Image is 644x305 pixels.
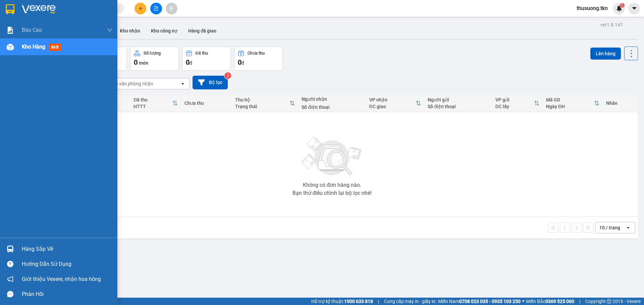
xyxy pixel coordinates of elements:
[196,51,208,56] div: Đã thu
[150,3,162,14] button: file-add
[7,291,13,297] span: message
[22,44,45,50] span: Kho hàng
[631,5,637,11] span: caret-down
[616,5,622,11] img: icon-new-feature
[144,51,161,56] div: Số lượng
[7,44,14,51] img: warehouse-icon
[7,276,13,282] span: notification
[22,26,42,34] span: Báo cáo
[107,27,112,33] span: down
[169,6,174,11] span: aim
[182,47,231,71] button: Đã thu0đ
[232,94,298,112] th: Toggle SortBy
[22,275,101,283] span: Giới thiệu Vexere, nhận hoa hồng
[459,299,521,304] strong: 0708 023 035 - 0935 103 250
[428,104,488,109] div: Số điện thoại
[130,94,181,112] th: Toggle SortBy
[6,4,14,14] img: logo-vxr
[190,60,192,66] span: đ
[620,3,625,8] sup: 1
[302,96,362,102] div: Người nhận
[571,4,613,12] span: thusuong.tkn
[49,44,61,51] span: mới
[495,97,534,102] div: VP gửi
[22,244,112,254] div: Hàng sắp về
[303,182,361,188] div: Không có đơn hàng nào.
[133,104,172,109] div: HTTT
[607,299,611,304] span: copyright
[241,60,244,66] span: đ
[238,58,241,66] span: 0
[599,224,620,231] div: 10 / trang
[183,23,222,39] button: Hàng đã giao
[22,259,112,269] div: Hướng dẫn sử dụng
[378,298,379,305] span: |
[7,261,13,267] span: question-circle
[384,298,436,305] span: Cung cấp máy in - giấy in:
[134,58,138,66] span: 0
[133,97,172,102] div: Đã thu
[154,6,158,11] span: file-add
[579,298,580,305] span: |
[606,100,635,106] div: Nhãn
[628,3,640,14] button: caret-down
[546,97,594,102] div: Mã GD
[600,21,623,28] div: ver 1.8.147
[311,298,373,305] span: Hỗ trợ kỹ thuật:
[369,104,416,109] div: ĐC giao
[7,245,14,252] img: warehouse-icon
[626,225,631,230] svg: open
[139,60,148,66] span: món
[224,72,231,79] sup: 2
[114,23,146,39] button: Kho nhận
[234,47,283,71] button: Chưa thu0đ
[135,3,146,14] button: plus
[492,94,543,112] th: Toggle SortBy
[438,298,521,305] span: Miền Nam
[7,27,14,34] img: solution-icon
[248,51,265,56] div: Chưa thu
[299,133,366,180] img: svg+xml;base64,PHN2ZyBjbGFzcz0ibGlzdC1wbHVnX19zdmciIHhtbG5zPSJodHRwOi8vd3d3LnczLm9yZy8yMDAwL3N2Zy...
[130,47,179,71] button: Số lượng0món
[184,100,228,106] div: Chưa thu
[369,97,416,102] div: VP nhận
[366,94,425,112] th: Toggle SortBy
[621,3,623,8] span: 1
[193,76,228,89] button: Bộ lọc
[545,299,574,304] strong: 0369 525 060
[428,97,488,102] div: Người gửi
[344,299,373,304] strong: 1900 633 818
[546,104,594,109] div: Ngày ĐH
[522,300,524,303] span: ⚪️
[543,94,603,112] th: Toggle SortBy
[107,80,153,87] div: Chọn văn phòng nhận
[138,6,143,11] span: plus
[22,289,112,299] div: Phản hồi
[495,104,534,109] div: ĐC lấy
[146,23,183,39] button: Kho công nợ
[235,97,289,102] div: Thu hộ
[292,190,372,196] div: Bạn thử điều chỉnh lại bộ lọc nhé!
[590,48,621,60] button: Lên hàng
[186,58,190,66] span: 0
[302,104,362,110] div: Số điện thoại
[166,3,177,14] button: aim
[180,81,185,86] svg: open
[526,298,574,305] span: Miền Bắc
[235,104,289,109] div: Trạng thái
